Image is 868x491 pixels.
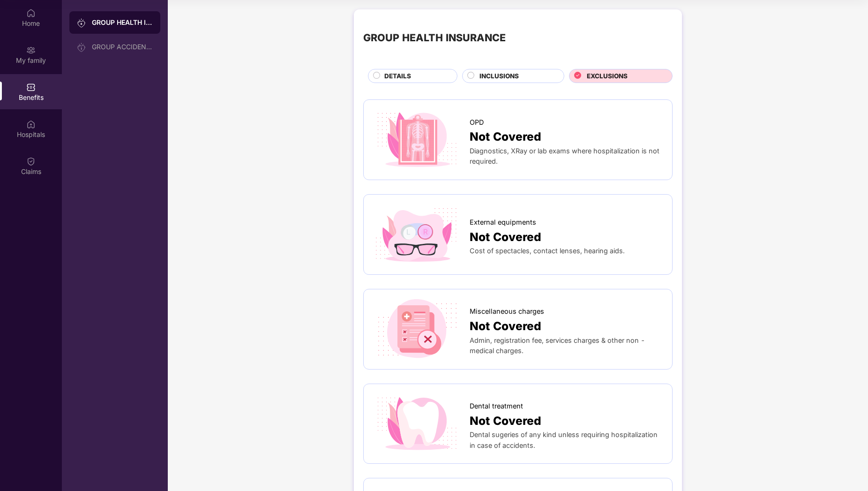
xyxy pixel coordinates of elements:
img: svg+xml;base64,PHN2ZyB3aWR0aD0iMjAiIGhlaWdodD0iMjAiIHZpZXdCb3g9IjAgMCAyMCAyMCIgZmlsbD0ibm9uZSIgeG... [77,43,86,52]
div: GROUP HEALTH INSURANCE [92,18,153,27]
span: Cost of spectacles, contact lenses, hearing aids. [470,247,625,255]
span: DETAILS [384,71,411,81]
img: icon [373,299,461,360]
span: Dental sugeries of any kind unless requiring hospitalization in case of accidents. [470,431,658,449]
span: Dental treatment [470,401,523,412]
span: Not Covered [470,228,541,246]
div: GROUP ACCIDENTAL INSURANCE [92,43,153,51]
img: icon [373,204,461,265]
span: External equipments [470,217,536,228]
div: GROUP HEALTH INSURANCE [363,30,506,46]
span: OPD [470,117,484,128]
span: Not Covered [470,412,541,430]
img: svg+xml;base64,PHN2ZyBpZD0iQ2xhaW0iIHhtbG5zPSJodHRwOi8vd3d3LnczLm9yZy8yMDAwL3N2ZyIgd2lkdGg9IjIwIi... [26,157,36,166]
span: Miscellaneous charges [470,306,544,317]
img: svg+xml;base64,PHN2ZyBpZD0iSG9tZSIgeG1sbnM9Imh0dHA6Ly93d3cudzMub3JnLzIwMDAvc3ZnIiB3aWR0aD0iMjAiIG... [26,8,36,18]
img: icon [373,109,461,170]
span: Admin, registration fee, services charges & other non - medical charges. [470,336,645,355]
img: icon [373,393,461,454]
span: Not Covered [470,128,541,145]
span: Not Covered [470,317,541,335]
img: svg+xml;base64,PHN2ZyBpZD0iSG9zcGl0YWxzIiB4bWxucz0iaHR0cDovL3d3dy53My5vcmcvMjAwMC9zdmciIHdpZHRoPS... [26,120,36,129]
img: svg+xml;base64,PHN2ZyB3aWR0aD0iMjAiIGhlaWdodD0iMjAiIHZpZXdCb3g9IjAgMCAyMCAyMCIgZmlsbD0ibm9uZSIgeG... [26,45,36,55]
span: EXCLUSIONS [587,71,628,81]
img: svg+xml;base64,PHN2ZyBpZD0iQmVuZWZpdHMiIHhtbG5zPSJodHRwOi8vd3d3LnczLm9yZy8yMDAwL3N2ZyIgd2lkdGg9Ij... [26,83,36,92]
span: INCLUSIONS [479,71,519,81]
span: Diagnostics, XRay or lab exams where hospitalization is not required. [470,147,659,166]
img: svg+xml;base64,PHN2ZyB3aWR0aD0iMjAiIGhlaWdodD0iMjAiIHZpZXdCb3g9IjAgMCAyMCAyMCIgZmlsbD0ibm9uZSIgeG... [77,18,86,28]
